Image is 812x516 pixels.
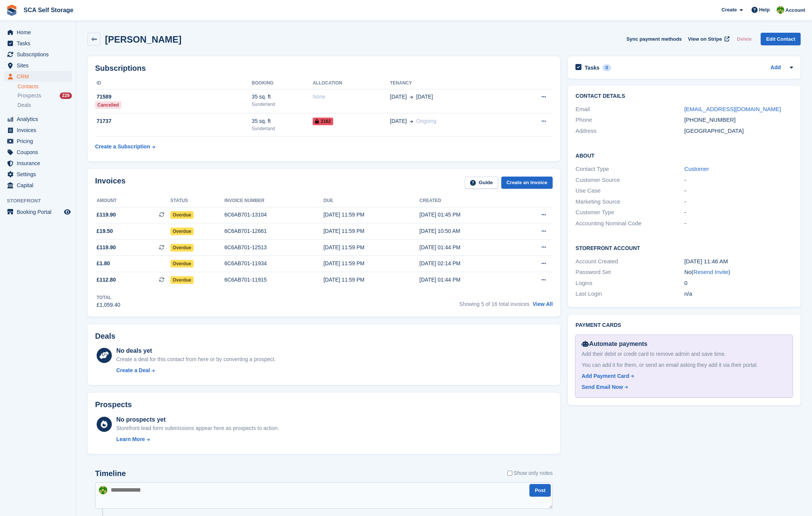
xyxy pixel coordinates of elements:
span: [DATE] [416,93,433,101]
div: - [684,176,793,185]
span: Pricing [17,136,62,147]
div: No prospects yet [116,415,279,424]
button: Sync payment methods [626,33,682,45]
div: [DATE] 10:50 AM [420,227,515,235]
div: - [684,197,793,206]
div: [DATE] 11:59 PM [323,244,419,252]
span: Analytics [17,114,62,124]
div: Use Case [575,186,684,195]
a: [EMAIL_ADDRESS][DOMAIN_NAME] [684,106,781,112]
h2: Payment cards [575,322,793,328]
span: [DATE] [390,117,407,125]
span: Ongoing [416,118,436,124]
button: Delete [734,33,755,45]
div: - [684,186,793,195]
div: Customer Type [575,208,684,217]
div: 229 [60,92,72,99]
span: Settings [17,169,62,180]
a: menu [4,125,72,135]
a: menu [4,147,72,158]
span: Invoices [17,125,62,135]
img: Sam Chapman [99,486,107,494]
div: 35 sq. ft [252,117,313,125]
th: Status [170,195,224,207]
div: [DATE] 01:44 PM [420,276,515,284]
div: 6C6AB701-11934 [224,260,323,268]
th: Created [420,195,515,207]
a: Create a Subscription [95,140,155,154]
span: Tasks [17,38,62,49]
a: menu [4,136,72,147]
div: 6C6AB701-13104 [224,211,323,219]
a: Guide [465,177,498,189]
span: View on Stripe [688,35,722,43]
span: Overdue [170,260,194,268]
div: 35 sq. ft [252,93,313,101]
div: 0 [602,64,611,71]
div: Last Login [575,290,684,298]
span: Overdue [170,276,194,284]
span: Showing 5 of 16 total invoices [459,301,529,307]
h2: Deals [95,332,115,341]
div: Phone [575,116,684,124]
span: £112.80 [97,276,116,284]
a: Customer [684,166,709,172]
div: 0 [684,279,793,288]
div: [DATE] 11:59 PM [323,211,419,219]
div: Create a deal for this contact from here or by converting a prospect. [116,355,276,363]
a: Learn More [116,435,279,443]
div: Cancelled [95,101,121,109]
a: Add [771,64,781,72]
a: Edit Contact [761,33,801,45]
div: [PHONE_NUMBER] [684,116,793,124]
a: menu [4,38,72,49]
div: n/a [684,290,793,298]
span: Coupons [17,147,62,158]
a: menu [4,71,72,82]
h2: Timeline [95,469,126,478]
a: Prospects 229 [17,92,72,100]
h2: Storefront Account [575,244,793,252]
div: [GEOGRAPHIC_DATA] [684,127,793,135]
h2: Contact Details [575,93,793,99]
a: View on Stripe [685,33,731,45]
div: You can add it for them, or send an email asking they add it via their portal. [582,361,787,369]
span: Booking Portal [17,207,62,217]
div: [DATE] 02:14 PM [420,260,515,268]
a: Create a Deal [116,366,276,374]
div: Accounting Nominal Code [575,219,684,228]
span: Home [17,27,62,38]
div: [DATE] 01:45 PM [420,211,515,219]
div: [DATE] 01:44 PM [420,244,515,252]
div: 6C6AB701-12513 [224,244,323,252]
th: Invoice number [224,195,323,207]
div: Storefront lead form submissions appear here as prospects to action. [116,424,279,432]
div: £1,059.40 [97,301,120,309]
div: 71589 [95,93,252,101]
span: [DATE] [390,93,407,101]
span: Help [759,6,770,14]
span: Account [785,6,805,14]
a: View All [532,301,553,307]
div: Total [97,294,120,301]
div: 6C6AB701-12661 [224,227,323,235]
span: Overdue [170,228,194,235]
img: stora-icon-8386f47178a22dfd0bd8f6a31ec36ba5ce8667c1dd55bd0f319d3a0aa187defe.svg [6,5,17,16]
span: Storefront [7,197,76,205]
span: £119.90 [97,244,116,252]
a: menu [4,49,72,60]
a: menu [4,158,72,169]
span: £19.50 [97,227,113,235]
img: Sam Chapman [777,6,784,14]
h2: Invoices [95,177,126,189]
span: Deals [17,102,31,109]
a: menu [4,114,72,124]
a: menu [4,27,72,38]
th: Booking [252,77,313,89]
div: [DATE] 11:59 PM [323,276,419,284]
div: - [684,208,793,217]
div: Add Payment Card [582,372,629,380]
h2: [PERSON_NAME] [105,34,181,45]
div: Password Set [575,268,684,277]
span: Sites [17,60,62,71]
